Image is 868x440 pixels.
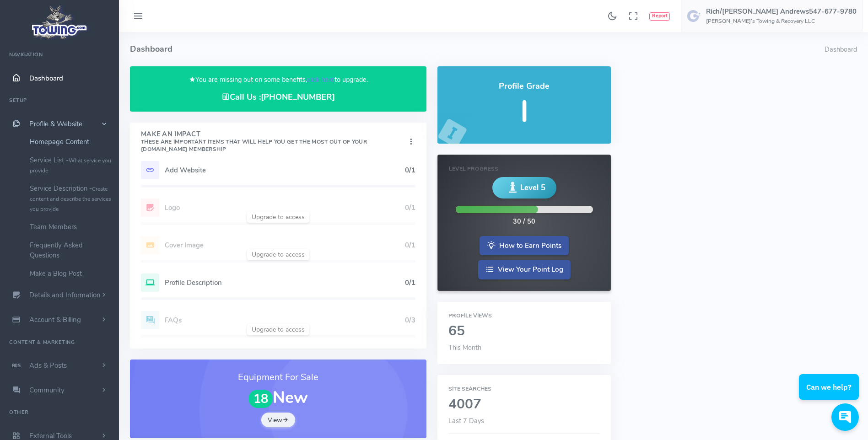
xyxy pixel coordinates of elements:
p: You are missing out on some benefits, to upgrade. [141,75,415,85]
span: Details and Information [29,291,101,300]
h6: Site Searches [448,386,600,392]
span: Dashboard [29,74,63,83]
span: 18 [248,390,273,408]
h5: Add Website [165,166,405,174]
div: 30 / 50 [513,217,535,227]
h5: Rich/[PERSON_NAME] Andrews547-677-9780 [706,8,857,15]
h4: Make An Impact [141,131,406,153]
h1: New [141,389,415,408]
span: Level 5 [520,182,545,193]
a: Service Description -Create content and describe the services you provide [23,179,119,218]
h4: Call Us : [141,92,415,102]
a: Service List -What service you provide [23,151,119,179]
a: click here [307,75,334,84]
a: View [261,413,295,427]
a: Homepage Content [23,133,119,151]
small: These are important items that will help you get the most out of your [DOMAIN_NAME] Membership [141,138,367,153]
iframe: Conversations [793,349,868,440]
h4: Dashboard [130,32,825,66]
span: Ads & Posts [29,361,67,370]
h5: 0/1 [405,279,415,286]
span: This Month [448,343,481,352]
a: Make a Blog Post [23,264,119,283]
small: What service you provide [30,157,111,174]
h5: Profile Description [165,279,405,286]
img: logo [29,3,91,42]
img: user-image [687,9,701,23]
small: Create content and describe the services you provide [30,185,111,213]
h6: [PERSON_NAME]'s Towing & Recovery LLC [706,18,857,24]
h5: 0/1 [405,166,415,174]
span: Account & Billing [29,315,81,324]
a: Frequently Asked Questions [23,236,119,264]
button: Report [649,12,670,21]
a: How to Earn Points [480,236,569,256]
a: Team Members [23,218,119,236]
span: Last 7 Days [448,416,484,425]
span: Community [29,386,65,395]
h3: Equipment For Sale [141,370,415,384]
h6: Profile Views [448,313,600,319]
a: [PHONE_NUMBER] [261,91,335,102]
li: Dashboard [825,45,857,55]
h2: 4007 [448,397,600,412]
h6: Level Progress [449,166,599,172]
a: View Your Point Log [478,260,571,279]
h5: I [448,96,600,128]
h4: Profile Grade [448,82,600,91]
h2: 65 [448,324,600,339]
span: Profile & Website [29,119,82,129]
